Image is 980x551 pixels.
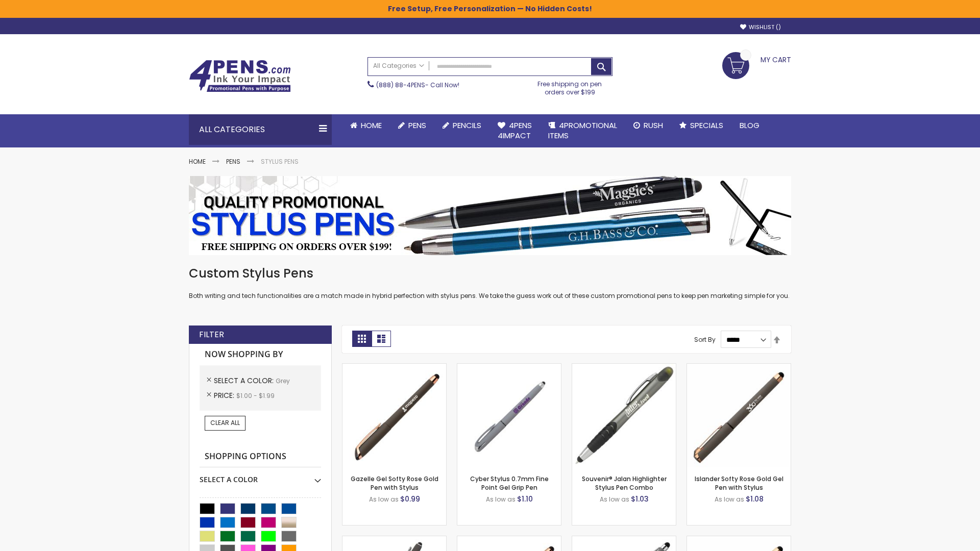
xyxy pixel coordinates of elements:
[342,536,446,544] a: Custom Soft Touch® Metal Pens with Stylus-Grey
[189,60,291,92] img: 4Pens Custom Pens and Promotional Products
[236,391,275,400] span: $1.00 - $1.99
[600,495,629,504] span: As low as
[582,474,667,491] a: Souvenir® Jalan Highlighter Stylus Pen Combo
[276,377,290,385] span: Grey
[644,120,663,131] span: Rush
[731,114,768,137] a: Blog
[671,114,731,137] a: Specials
[189,176,791,255] img: Stylus Pens
[369,495,399,504] span: As low as
[214,390,236,400] span: Price
[457,363,561,372] a: Cyber Stylus 0.7mm Fine Point Gel Grip Pen-Grey
[694,335,716,344] label: Sort By
[527,76,613,96] div: Free shipping on pen orders over $199
[572,363,676,372] a: Souvenir® Jalan Highlighter Stylus Pen Combo-Grey
[368,58,429,74] a: All Categories
[715,495,744,504] span: As low as
[214,375,276,386] span: Select A Color
[572,364,676,467] img: Souvenir® Jalan Highlighter Stylus Pen Combo-Grey
[261,157,299,166] strong: Stylus Pens
[434,114,489,137] a: Pencils
[489,114,540,147] a: 4Pens4impact
[740,23,781,31] a: Wishlist
[625,114,671,137] a: Rush
[470,474,549,491] a: Cyber Stylus 0.7mm Fine Point Gel Grip Pen
[572,536,676,544] a: Minnelli Softy Pen with Stylus - Laser Engraved-Grey
[189,114,332,145] div: All Categories
[540,114,625,147] a: 4PROMOTIONALITEMS
[189,157,206,166] a: Home
[687,363,791,372] a: Islander Softy Rose Gold Gel Pen with Stylus-Grey
[486,495,516,504] span: As low as
[457,364,561,467] img: Cyber Stylus 0.7mm Fine Point Gel Grip Pen-Grey
[376,81,459,89] span: - Call Now!
[342,363,446,372] a: Gazelle Gel Softy Rose Gold Pen with Stylus-Grey
[189,265,791,300] div: Both writing and tech functionalities are a match made in hybrid perfection with stylus pens. We ...
[342,114,390,137] a: Home
[687,536,791,544] a: Islander Softy Rose Gold Gel Pen with Stylus - ColorJet Imprint-Grey
[189,265,791,282] h1: Custom Stylus Pens
[342,364,446,467] img: Gazelle Gel Softy Rose Gold Pen with Stylus-Grey
[498,120,532,141] span: 4Pens 4impact
[687,364,791,467] img: Islander Softy Rose Gold Gel Pen with Stylus-Grey
[200,467,321,485] div: Select A Color
[199,329,224,340] strong: Filter
[457,536,561,544] a: Gazelle Gel Softy Rose Gold Pen with Stylus - ColorJet-Grey
[200,446,321,468] strong: Shopping Options
[205,416,246,430] a: Clear All
[351,474,438,491] a: Gazelle Gel Softy Rose Gold Pen with Stylus
[408,120,426,131] span: Pens
[695,474,783,491] a: Islander Softy Rose Gold Gel Pen with Stylus
[210,418,240,427] span: Clear All
[453,120,481,131] span: Pencils
[226,157,240,166] a: Pens
[690,120,723,131] span: Specials
[390,114,434,137] a: Pens
[740,120,759,131] span: Blog
[376,81,425,89] a: (888) 88-4PENS
[200,344,321,365] strong: Now Shopping by
[746,494,764,504] span: $1.08
[373,62,424,70] span: All Categories
[517,494,533,504] span: $1.10
[352,331,372,347] strong: Grid
[400,494,420,504] span: $0.99
[548,120,617,141] span: 4PROMOTIONAL ITEMS
[361,120,382,131] span: Home
[631,494,649,504] span: $1.03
